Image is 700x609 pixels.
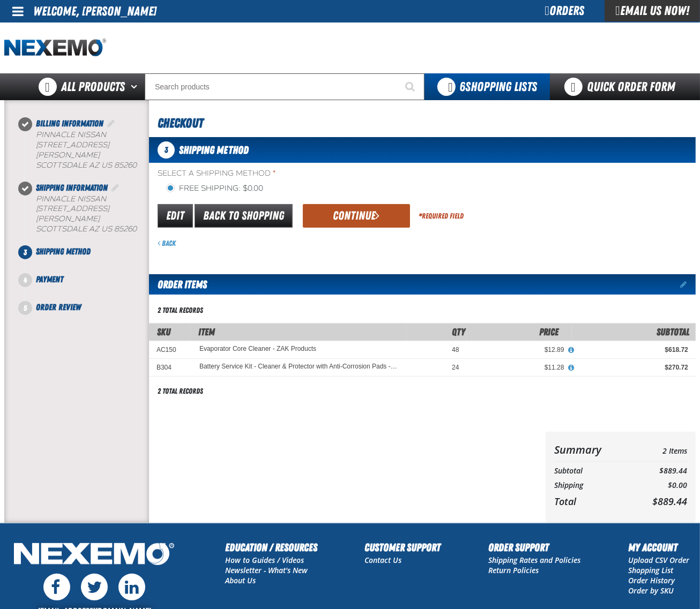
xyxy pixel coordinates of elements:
a: Edit Billing Information [106,118,116,129]
a: How to Guides / Videos [225,555,304,565]
span: All Products [61,77,125,96]
a: Quick Order Form [550,73,695,100]
a: Order by SKU [628,585,674,596]
td: $889.44 [631,464,687,478]
span: Shipping Method [179,144,249,156]
div: 2 total records [158,305,203,315]
span: 24 [452,364,459,371]
span: Select a Shipping Method [158,169,696,179]
nav: Checkout steps. Current step is Shipping Method. Step 3 of 5 [17,117,149,314]
span: Payment [36,274,63,284]
td: B304 [149,359,192,377]
span: SCOTTSDALE [36,224,87,234]
span: SCOTTSDALE [36,161,87,170]
h2: Customer Support [365,539,441,555]
button: Open All Products pages [127,73,145,100]
a: Contact Us [365,555,402,565]
div: $12.89 [474,345,564,354]
th: Subtotal [554,464,631,478]
a: Back to Shopping [195,204,293,228]
a: Upload CSV Order [628,555,689,565]
input: Free Shipping: $0.00 [166,184,175,192]
span: Order Review [36,302,81,312]
span: Qty [452,326,466,337]
img: Nexemo Logo [11,539,177,571]
a: Home [4,39,106,57]
button: Start Searching [398,73,425,100]
li: Shipping Method. Step 3 of 5. Not Completed [25,245,149,273]
a: Shipping Rates and Policies [488,555,580,565]
span: Shipping Information [36,183,108,193]
th: Summary [554,440,631,459]
th: Shipping [554,478,631,493]
a: Shopping List [628,565,673,575]
span: [STREET_ADDRESS][PERSON_NAME] [36,140,109,160]
a: About Us [225,575,256,585]
th: Total [554,493,631,510]
span: Shipping Method [36,246,91,257]
span: 4 [18,273,32,287]
span: [STREET_ADDRESS][PERSON_NAME] [36,204,109,223]
a: Edit [158,204,193,228]
h2: Education / Resources [225,539,317,555]
a: Return Policies [488,565,539,575]
span: Pinnacle Nissan [36,194,106,204]
li: Order Review. Step 5 of 5. Not Completed [25,301,149,314]
td: $0.00 [631,478,687,493]
a: Evaporator Core Cleaner - ZAK Products [199,345,316,353]
span: Item [198,326,215,337]
h2: Order Items [149,274,207,295]
span: AZ [89,224,99,234]
span: 3 [158,141,175,159]
button: View All Prices for Evaporator Core Cleaner - ZAK Products [564,345,578,355]
span: US [101,224,112,234]
span: US [101,161,112,170]
input: Search [145,73,425,100]
a: Battery Service Kit - Cleaner & Protector with Anti-Corrosion Pads - ZAK Products [199,363,399,371]
span: 48 [452,346,459,354]
td: 2 Items [631,440,687,459]
td: AC150 [149,341,192,358]
li: Payment. Step 4 of 5. Not Completed [25,273,149,301]
div: Required Field [419,211,464,221]
bdo: 85260 [114,161,137,170]
span: Checkout [158,116,203,131]
div: $11.28 [474,363,564,372]
a: Back [158,239,176,247]
span: 5 [18,301,32,315]
bdo: 85260 [114,224,137,234]
a: SKU [157,326,170,337]
span: Shopping Lists [459,79,537,94]
strong: 6 [459,79,465,94]
h2: My Account [628,539,689,555]
div: $270.72 [579,363,688,372]
a: Edit Shipping Information [110,183,121,193]
li: Shipping Information. Step 2 of 5. Completed [25,182,149,246]
div: $618.72 [579,345,688,354]
button: Continue [303,204,410,228]
a: Order History [628,575,675,585]
button: View All Prices for Battery Service Kit - Cleaner & Protector with Anti-Corrosion Pads - ZAK Prod... [564,363,578,373]
button: You have 6 Shopping Lists. Open to view details [425,73,550,100]
label: Free Shipping: $0.00 [166,184,263,194]
a: Newsletter - What's New [225,565,308,575]
span: Pinnacle Nissan [36,130,106,139]
span: Price [540,326,559,337]
h2: Order Support [488,539,580,555]
li: Billing Information. Step 1 of 5. Completed [25,117,149,182]
div: 2 total records [158,386,203,396]
img: Nexemo logo [4,39,106,57]
span: Subtotal [657,326,689,337]
span: AZ [89,161,99,170]
span: Billing Information [36,118,103,129]
span: 3 [18,245,32,259]
span: $889.44 [652,495,687,508]
a: Edit items [680,281,696,288]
